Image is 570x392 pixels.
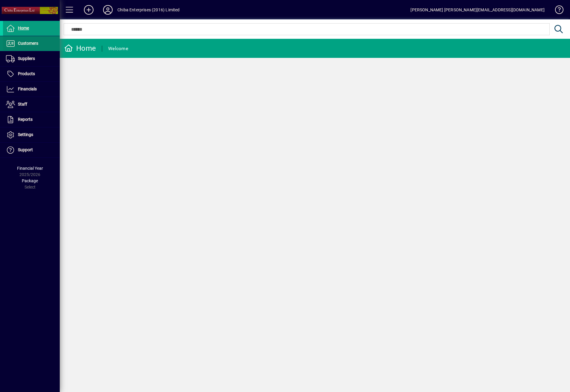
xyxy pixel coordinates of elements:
span: Reports [18,117,33,122]
div: Home [64,44,96,53]
a: Financials [3,82,60,97]
a: Settings [3,127,60,142]
button: Add [79,4,98,15]
span: Financial Year [17,166,43,171]
a: Reports [3,112,60,127]
button: Profile [98,4,117,15]
a: Staff [3,97,60,112]
div: [PERSON_NAME] [PERSON_NAME][EMAIL_ADDRESS][DOMAIN_NAME] [410,5,545,15]
a: Customers [3,36,60,51]
span: Financials [18,87,37,91]
span: Suppliers [18,56,35,61]
span: Package [22,178,38,183]
a: Products [3,67,60,81]
span: Staff [18,102,27,107]
a: Knowledge Base [551,1,563,21]
div: Chiba Enterprises (2016) Limited [117,5,180,15]
a: Suppliers [3,51,60,66]
div: Welcome [108,44,128,53]
span: Home [18,26,29,30]
span: Customers [18,41,38,46]
span: Products [18,71,35,76]
span: Settings [18,132,33,137]
a: Support [3,143,60,158]
span: Support [18,147,33,152]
